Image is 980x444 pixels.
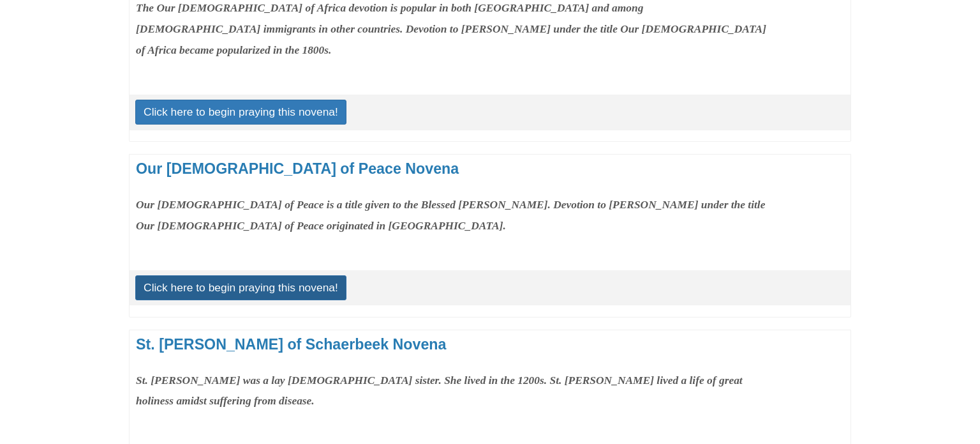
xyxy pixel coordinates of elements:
a: Click here to begin praying this novena! [135,100,346,124]
a: Click here to begin praying this novena! [135,275,346,300]
a: St. [PERSON_NAME] of Schaerbeek Novena [136,336,446,353]
a: Our [DEMOGRAPHIC_DATA] of Peace Novena [136,160,459,177]
strong: St. [PERSON_NAME] was a lay [DEMOGRAPHIC_DATA] sister. She lived in the 1200s. St. [PERSON_NAME] ... [136,374,743,408]
strong: The Our [DEMOGRAPHIC_DATA] of Africa devotion is popular in both [GEOGRAPHIC_DATA] and among [DEM... [136,1,766,56]
strong: Our [DEMOGRAPHIC_DATA] of Peace is a title given to the Blessed [PERSON_NAME]. Devotion to [PERSO... [136,198,765,232]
